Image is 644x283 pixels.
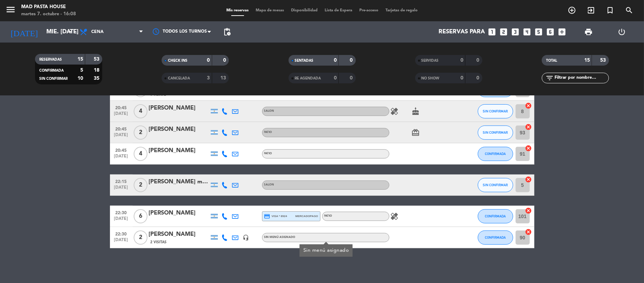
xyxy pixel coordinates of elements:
[134,104,147,118] span: 4
[476,76,481,81] strong: 0
[534,27,544,37] i: looks_5
[525,176,532,183] i: cancel
[350,58,354,63] strong: 0
[134,178,147,192] span: 2
[483,131,508,134] span: SIN CONFIRMAR
[264,213,271,220] i: credit_card
[112,229,130,238] span: 22:30
[264,183,274,186] span: SALON
[625,6,633,15] i: search
[39,58,62,61] span: RESERVADAS
[478,147,513,161] button: CONFIRMADA
[112,216,130,224] span: [DATE]
[422,59,439,62] span: SERVIDAS
[478,231,513,245] button: CONFIRMADA
[5,24,43,40] i: [DATE]
[303,247,349,254] div: Sin menú asignado
[149,209,209,218] div: [PERSON_NAME]
[478,126,513,140] button: SIN CONFIRMAR
[94,76,101,81] strong: 35
[478,209,513,223] button: CONFIRMADA
[149,104,209,113] div: [PERSON_NAME]
[134,209,147,223] span: 6
[168,77,190,80] span: CANCELADA
[483,109,508,113] span: SIN CONFIRMAR
[134,126,147,140] span: 2
[223,9,252,12] span: Mis reservas
[264,152,272,155] span: PATIO
[149,177,209,187] div: [PERSON_NAME] mesa
[94,57,101,62] strong: 53
[525,123,532,131] i: cancel
[618,28,626,36] i: power_settings_new
[478,104,513,118] button: SIN CONFIRMAR
[382,9,421,12] span: Tarjetas de regalo
[252,9,288,12] span: Mapa de mesas
[207,76,210,81] strong: 3
[264,110,274,112] span: SALON
[350,76,354,81] strong: 0
[460,58,463,63] strong: 0
[485,214,506,218] span: CONFIRMADA
[134,147,147,161] span: 4
[66,28,74,36] i: arrow_drop_down
[264,236,296,239] span: Sin menú asignado
[295,77,321,80] span: RE AGENDADA
[412,128,420,137] i: card_giftcard
[523,27,532,37] i: looks_4
[21,4,76,11] div: Mad Pasta House
[223,28,231,36] span: pending_actions
[112,177,130,185] span: 22:15
[488,27,497,37] i: looks_one
[112,208,130,216] span: 22:30
[94,68,101,73] strong: 18
[149,125,209,134] div: [PERSON_NAME]
[321,9,356,12] span: Lista de Espera
[168,59,187,62] span: CHECK INS
[288,9,321,12] span: Disponibilidad
[546,59,557,62] span: TOTAL
[606,6,614,15] i: turned_in_not
[485,235,506,239] span: CONFIRMADA
[584,28,593,36] span: print
[207,58,210,63] strong: 0
[525,102,532,109] i: cancel
[605,21,639,43] div: LOG OUT
[264,213,287,220] span: visa * 8924
[412,107,420,116] i: cake
[600,58,607,63] strong: 53
[295,214,318,218] span: mercadopago
[511,27,520,37] i: looks_3
[39,77,68,81] span: SIN CONFIRMAR
[525,228,532,235] i: cancel
[149,146,209,155] div: [PERSON_NAME]
[21,11,76,18] div: martes 7. octubre - 16:08
[460,76,463,81] strong: 0
[91,29,104,34] span: Cena
[356,9,382,12] span: Pre-acceso
[485,152,506,156] span: CONFIRMADA
[5,4,16,15] i: menu
[149,230,209,239] div: [PERSON_NAME]
[112,103,130,111] span: 20:45
[439,29,485,35] span: Reservas para
[499,27,509,37] i: looks_two
[584,58,590,63] strong: 15
[568,6,576,15] i: add_circle_outline
[151,239,167,245] span: 2 Visitas
[134,231,147,245] span: 2
[334,58,337,63] strong: 0
[112,185,130,193] span: [DATE]
[558,27,567,37] i: add_box
[112,146,130,154] span: 20:45
[112,133,130,141] span: [DATE]
[112,111,130,120] span: [DATE]
[334,76,337,81] strong: 0
[324,215,332,217] span: PATIO
[525,145,532,152] i: cancel
[390,212,399,221] i: healing
[525,207,532,214] i: cancel
[77,76,83,81] strong: 10
[587,6,595,15] i: exit_to_app
[112,154,130,162] span: [DATE]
